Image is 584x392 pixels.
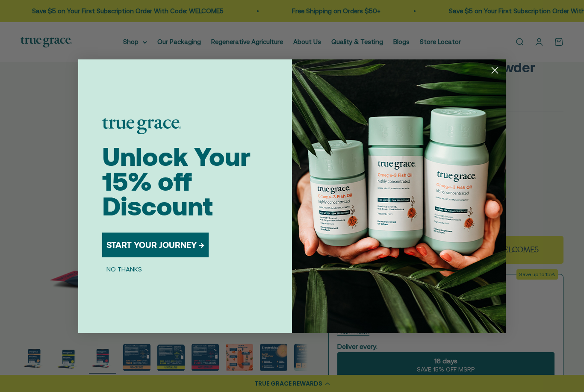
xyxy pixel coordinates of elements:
[292,59,506,333] img: 098727d5-50f8-4f9b-9554-844bb8da1403.jpeg
[102,142,251,221] span: Unlock Your 15% off Discount
[102,233,209,257] button: START YOUR JOURNEY →
[102,264,146,274] button: NO THANKS
[102,118,181,134] img: logo placeholder
[487,63,502,78] button: Close dialog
